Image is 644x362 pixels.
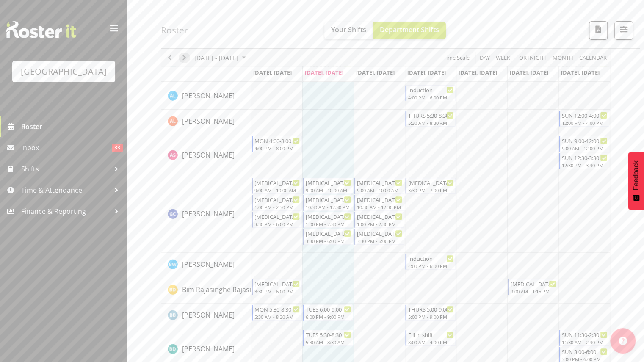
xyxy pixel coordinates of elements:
span: Month [552,53,574,63]
div: SUN 12:30-3:30 [562,153,607,162]
span: [PERSON_NAME] [182,209,235,218]
button: Previous [164,53,176,63]
div: SUN 11:30-2:30 [562,330,607,339]
div: 1:00 PM - 2:30 PM [357,221,402,227]
span: Bim Rajasinghe Rajasinghe Diyawadanage [182,285,315,294]
div: [MEDICAL_DATA] MIDDLE SCHOOL (1) [357,212,402,221]
div: Argus Chay"s event - T3 SOUTHLAND GIRLS (1) Begin From Wednesday, September 3, 2025 at 9:00:00 AM... [354,178,404,194]
span: [DATE], [DATE] [561,69,600,76]
div: [MEDICAL_DATA] Yep/Squids [511,279,556,288]
div: [MEDICAL_DATA] Squids [408,178,453,187]
div: [MEDICAL_DATA] MIDDLE SCHOOL (1) [306,212,351,221]
div: 9:00 AM - 1:15 PM [511,288,556,295]
td: Ben Wyatt resource [161,253,251,278]
div: 9:00 AM - 10:00 AM [254,187,300,193]
div: [MEDICAL_DATA] [GEOGRAPHIC_DATA] (2) [306,195,351,204]
div: Argus Chay"s event - T3 Squids Begin From Thursday, September 4, 2025 at 3:30:00 PM GMT+12:00 End... [405,178,456,194]
span: Time & Attendance [21,184,110,196]
span: Your Shifts [331,25,366,34]
div: Argus Chay"s event - T3 ST PATRICKS SCHOOL (2) Begin From Tuesday, September 2, 2025 at 10:30:00 ... [303,195,353,211]
div: Induction [408,86,453,94]
span: [DATE], [DATE] [305,69,343,76]
div: Fill in shift [408,330,453,339]
div: 5:30 AM - 8:30 AM [306,339,351,345]
span: [DATE], [DATE] [356,69,395,76]
div: Argus Chay"s event - T3 MIDDLE SCHOOL (1) Begin From Wednesday, September 3, 2025 at 1:00:00 PM G... [354,212,404,228]
span: Finance & Reporting [21,205,110,218]
div: Braedyn Dykes"s event - SUN 11:30-2:30 Begin From Sunday, September 7, 2025 at 11:30:00 AM GMT+12... [559,330,609,346]
img: Rosterit website logo [6,21,76,38]
div: 8:00 AM - 4:00 PM [408,339,453,345]
div: Bradley Barton"s event - THURS 5:00-9:00 Begin From Thursday, September 4, 2025 at 5:00:00 PM GMT... [405,304,456,321]
div: 5:30 AM - 8:30 AM [254,313,300,320]
div: Alex Sansom"s event - SUN 12:30-3:30 Begin From Sunday, September 7, 2025 at 12:30:00 PM GMT+12:0... [559,153,609,169]
div: Induction [408,254,453,263]
div: Argus Chay"s event - T3 Yellow Eyed Penguins Begin From Tuesday, September 2, 2025 at 3:30:00 PM ... [303,229,353,245]
div: 5:30 AM - 8:30 AM [408,119,453,126]
div: TUES 6:00-9:00 [306,305,351,313]
div: [MEDICAL_DATA] SOUTHLAND GIRLS (1) [306,178,351,187]
div: Previous [163,49,177,66]
button: Month [578,53,608,63]
div: 5:00 PM - 9:00 PM [408,313,453,320]
div: 12:30 PM - 3:30 PM [562,162,607,169]
span: Day [479,53,491,63]
div: 3:30 PM - 6:00 PM [254,221,300,227]
div: [MEDICAL_DATA] MIDDLE SCHOOL (1) [254,195,300,204]
span: [DATE] - [DATE] [193,53,239,63]
td: Bradley Barton resource [161,304,251,329]
div: 4:00 PM - 6:00 PM [408,94,453,101]
div: [MEDICAL_DATA] Oyster/Pvt [254,279,300,288]
div: Argus Chay"s event - T3 Yellow Eyed Penguins Begin From Wednesday, September 3, 2025 at 3:30:00 P... [354,229,404,245]
span: [DATE], [DATE] [510,69,548,76]
div: 4:00 PM - 8:00 PM [254,145,300,152]
div: Alex Sansom"s event - MON 4:00-8:00 Begin From Monday, September 1, 2025 at 4:00:00 PM GMT+12:00 ... [252,136,302,152]
div: 10:30 AM - 12:30 PM [306,204,351,210]
td: Alex Sansom resource [161,135,251,177]
div: 12:00 PM - 4:00 PM [562,119,607,126]
span: Week [495,53,511,63]
div: 3:30 PM - 6:00 PM [306,238,351,244]
div: [MEDICAL_DATA] SOUTHLAND GIRLS (1) [357,178,402,187]
div: TUES 5:30-8:30 [306,330,351,339]
div: [GEOGRAPHIC_DATA] [21,65,107,78]
span: [PERSON_NAME] [182,344,235,354]
div: SUN 3:00-6:00 [562,347,607,356]
td: Bim Rajasinghe Rajasinghe Diyawadanage resource [161,278,251,304]
div: Ben Wyatt"s event - Induction Begin From Thursday, September 4, 2025 at 4:00:00 PM GMT+12:00 Ends... [405,254,456,270]
button: Timeline Day [478,53,492,63]
span: [PERSON_NAME] [182,116,235,126]
div: 3:30 PM - 7:00 PM [408,187,453,193]
a: [PERSON_NAME] [182,344,235,354]
span: [DATE], [DATE] [459,69,497,76]
button: Timeline Week [495,53,512,63]
div: [MEDICAL_DATA] [GEOGRAPHIC_DATA] (1) [357,195,402,204]
span: [PERSON_NAME] [182,150,235,160]
img: help-xxl-2.png [619,337,627,345]
button: Time Scale [442,53,471,63]
div: 6:00 PM - 9:00 PM [306,313,351,320]
div: THURS 5:00-9:00 [408,305,453,313]
div: SUN 9:00-12:00 [562,136,607,145]
span: [DATE], [DATE] [407,69,446,76]
div: SUN 12:00-4:00 [562,111,607,119]
span: Department Shifts [380,25,439,34]
div: Argus Chay"s event - T3 MIDDLE SCHOOL (1) Begin From Tuesday, September 2, 2025 at 1:00:00 PM GMT... [303,212,353,228]
button: Your Shifts [324,22,373,39]
div: Next [177,49,191,66]
span: 33 [112,144,123,152]
div: Braedyn Dykes"s event - Fill in shift Begin From Thursday, September 4, 2025 at 8:00:00 AM GMT+12... [405,330,456,346]
td: Alesana Lafoga resource [161,84,251,110]
div: THURS 5:30-8:30 [408,111,453,119]
div: 1:00 PM - 2:30 PM [306,221,351,227]
div: MON 5:30-8:30 [254,305,300,313]
div: MON 4:00-8:00 [254,136,300,145]
td: Alex Laverty resource [161,110,251,135]
span: [PERSON_NAME] [182,260,235,269]
div: Bradley Barton"s event - TUES 6:00-9:00 Begin From Tuesday, September 2, 2025 at 6:00:00 PM GMT+1... [303,304,353,321]
a: [PERSON_NAME] [182,259,235,269]
span: [PERSON_NAME] [182,310,235,320]
button: Fortnight [515,53,548,63]
div: 3:30 PM - 6:00 PM [357,238,402,244]
div: 9:00 AM - 10:00 AM [357,187,402,193]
